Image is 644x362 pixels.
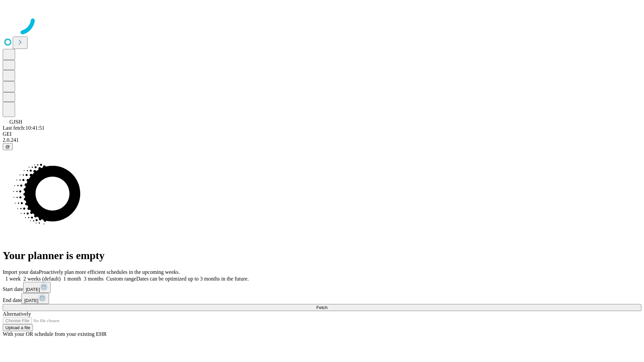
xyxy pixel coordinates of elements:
[23,276,61,282] span: 2 weeks (default)
[3,293,641,304] div: End date
[24,298,38,303] span: [DATE]
[9,119,22,125] span: GJSH
[3,131,641,137] div: GEI
[3,282,641,293] div: Start date
[3,143,13,150] button: @
[3,269,39,275] span: Import your data
[84,276,104,282] span: 3 months
[63,276,81,282] span: 1 month
[21,293,49,304] button: [DATE]
[3,324,33,331] button: Upload a file
[26,287,40,292] span: [DATE]
[3,137,641,143] div: 2.0.241
[136,276,249,282] span: Dates can be optimized up to 3 months in the future.
[39,269,180,275] span: Proactively plan more efficient schedules in the upcoming weeks.
[106,276,136,282] span: Custom range
[3,331,107,337] span: With your OR schedule from your existing EHR
[5,276,21,282] span: 1 week
[316,305,327,310] span: Fetch
[5,144,10,149] span: @
[3,125,45,131] span: Last fetch: 10:41:51
[3,311,31,317] span: Alternatively
[3,304,641,311] button: Fetch
[3,249,641,262] h1: Your planner is empty
[23,282,51,293] button: [DATE]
